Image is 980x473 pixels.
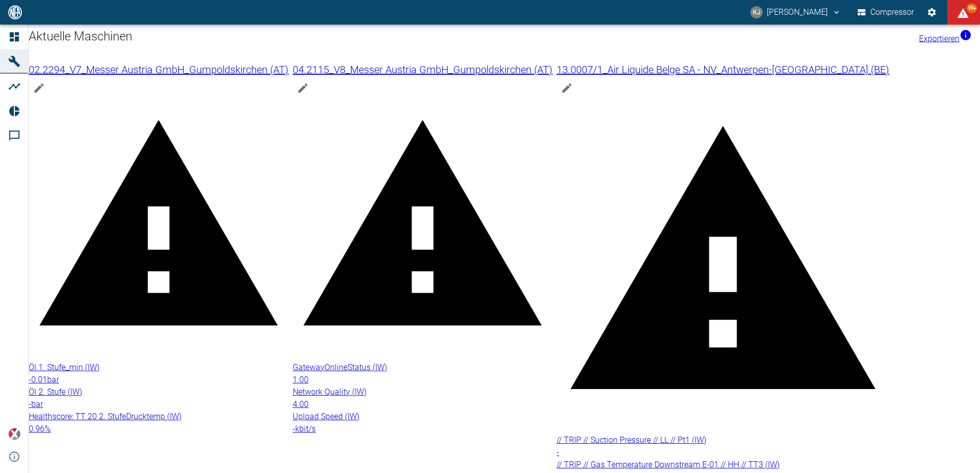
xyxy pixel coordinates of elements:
[919,33,972,43] a: Exportieren
[47,375,59,384] span: bar
[750,6,763,18] div: KJ
[293,424,295,434] span: -
[29,375,47,384] span: -0.01
[29,362,99,372] span: Öl 1. Stufe_min (IW)
[29,63,289,76] span: 02.2294_V7_Messer Austria GmbH_Gumpoldskirchen (AT)
[29,61,289,435] a: 02.2294_V7_Messer Austria GmbH_Gumpoldskirchen (AT)edit machineÖl 1. Stufe_min (IW)-0.01barÖl 2. ...
[967,3,977,13] span: 99+
[45,424,51,434] span: %
[293,375,309,384] span: 1.00
[31,399,43,409] span: bar
[8,428,21,440] img: Xplore Logo
[557,78,577,98] button: edit machine
[29,399,31,409] span: -
[749,3,843,21] button: karljosef.kremers@neuman-esser.com
[557,63,889,76] span: 13.0007/1_Air Liquide Belge SA - NV_Antwerpen-[GEOGRAPHIC_DATA] (BE)
[29,78,49,98] button: edit machine
[557,447,559,457] span: -
[557,460,780,469] span: // TRIP // Gas Temperature Downstream E-01 // HH // TT3 (IW)
[293,61,553,435] a: 04.2115_V8_Messer Austria GmbH_Gumpoldskirchen (AT)edit machineGatewayOnlineStatus (IW)1.00Networ...
[855,3,916,21] button: Compressor
[295,424,316,434] span: kbit/s
[293,63,553,76] span: 04.2115_V8_Messer Austria GmbH_Gumpoldskirchen (AT)
[29,412,181,421] span: Healthscore: TT 20 2. StufeDrucktemp (IW)
[29,424,45,434] span: 0.96
[959,29,972,41] svg: Jetzt mit HF Export
[7,5,23,19] img: logo
[293,362,387,372] span: GatewayOnlineStatus (IW)
[293,78,313,98] button: edit machine
[29,29,980,45] h1: Aktuelle Maschinen
[293,399,309,409] span: 4.00
[557,435,706,445] span: // TRIP // Suction Pressure // LL // Pt1 (IW)
[29,387,82,397] span: Öl 2. Stufe (IW)
[293,387,366,397] span: Network Quality (IW)
[293,412,359,421] span: Upload Speed (IW)
[923,3,941,21] button: Einstellungen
